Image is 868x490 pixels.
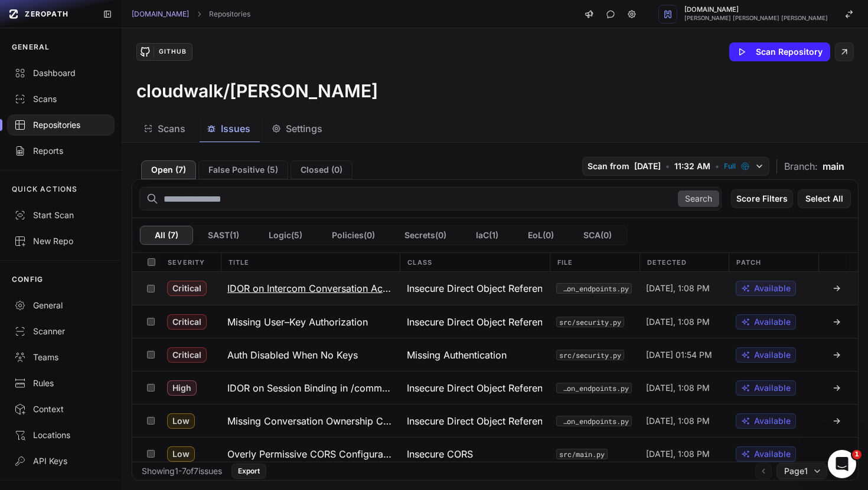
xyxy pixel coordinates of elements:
[14,209,107,221] div: Start Scan
[220,438,400,470] button: Overly Permissive CORS Configuration
[407,447,473,461] span: Insecure CORS
[407,414,542,428] span: Insecure Direct Object Reference (IDOR)
[141,160,196,179] button: Open (7)
[646,382,710,394] span: [DATE], 1:08 PM
[161,253,220,271] div: Severity
[646,415,710,427] span: [DATE], 1:08 PM
[286,121,322,136] span: Settings
[461,226,513,245] button: IaC(1)
[136,80,378,101] h3: cloudwalk/[PERSON_NAME]
[14,455,107,467] div: API Keys
[556,350,624,360] code: src/security.py
[220,272,400,305] button: IDOR on Intercom Conversation Actions
[291,160,353,179] button: Closed (0)
[227,447,393,461] h3: Overly Permissive CORS Configuration
[634,160,661,172] span: [DATE]
[646,282,710,294] span: [DATE], 1:08 PM
[754,415,791,427] span: Available
[754,349,791,361] span: Available
[14,67,107,79] div: Dashboard
[132,9,250,19] nav: breadcrumb
[784,465,808,477] span: Page 1
[227,414,393,428] h3: Missing Conversation Ownership Check
[220,405,400,437] button: Missing Conversation Ownership Check
[556,283,632,294] button: src/orchestration_endpoints.py
[588,160,629,172] span: Scan from
[684,6,828,13] span: [DOMAIN_NAME]
[14,325,107,337] div: Scanner
[132,9,189,19] a: [DOMAIN_NAME]
[407,315,542,329] span: Insecure Direct Object Reference (IDOR)
[132,404,858,437] div: Low Missing Conversation Ownership Check Insecure Direct Object Reference (IDOR) src/orchestratio...
[14,377,107,389] div: Rules
[754,316,791,328] span: Available
[220,305,400,338] button: Missing User–Key Authorization
[823,159,844,173] span: main
[198,160,288,179] button: False Positive (5)
[14,145,107,157] div: Reports
[167,413,195,429] span: Low
[132,371,858,404] div: High IDOR on Session Binding in /comms/run Insecure Direct Object Reference (IDOR) src/orchestrat...
[317,226,390,245] button: Policies(0)
[776,463,827,479] button: Page1
[227,381,393,395] h3: IDOR on Session Binding in /comms/run
[167,281,207,296] span: Critical
[407,281,542,295] span: Insecure Direct Object Reference (IDOR)
[14,429,107,441] div: Locations
[828,450,856,478] iframe: Intercom live chat
[14,300,107,311] div: General
[556,416,632,426] button: src/orchestration_endpoints.py
[784,159,818,173] span: Branch:
[154,47,191,57] div: GitHub
[14,235,107,247] div: New Repo
[227,315,368,329] h3: Missing User–Key Authorization
[14,403,107,415] div: Context
[390,226,461,245] button: Secrets(0)
[729,42,830,61] button: Scan Repository
[227,281,393,295] h3: IDOR on Intercom Conversation Actions
[665,160,670,172] span: •
[582,157,769,176] button: Scan from [DATE] • 11:32 AM • Full
[754,282,791,294] span: Available
[12,185,78,194] p: QUICK ACTIONS
[195,10,203,18] svg: chevron right,
[142,465,222,477] div: Showing 1 - 7 of 7 issues
[852,450,862,459] span: 1
[407,381,542,395] span: Insecure Direct Object Reference (IDOR)
[167,446,195,462] span: Low
[639,253,729,271] div: Detected
[231,463,266,479] button: Export
[754,382,791,394] span: Available
[14,93,107,105] div: Scans
[569,226,626,245] button: SCA(0)
[209,9,250,19] a: Repositories
[220,338,400,371] button: Auth Disabled When No Keys
[12,275,43,284] p: CONFIG
[646,448,710,460] span: [DATE], 1:08 PM
[132,437,858,470] div: Low Overly Permissive CORS Configuration Insecure CORS src/main.py [DATE], 1:08 PM Available
[731,189,793,208] button: Score Filters
[724,162,736,171] span: Full
[556,383,632,393] button: src/orchestration_endpoints.py
[798,189,851,208] button: Select All
[167,380,197,396] span: High
[221,253,400,271] div: Title
[227,348,358,362] h3: Auth Disabled When No Keys
[14,351,107,363] div: Teams
[5,5,93,24] a: ZEROPATH
[715,160,719,172] span: •
[674,160,710,172] span: 11:32 AM
[12,42,50,52] p: GENERAL
[193,226,254,245] button: SAST(1)
[684,15,828,21] span: [PERSON_NAME] [PERSON_NAME] [PERSON_NAME]
[729,253,818,271] div: Patch
[754,448,791,460] span: Available
[513,226,569,245] button: EoL(0)
[132,305,858,338] div: Critical Missing User–Key Authorization Insecure Direct Object Reference (IDOR) src/security.py [...
[550,253,639,271] div: File
[646,316,710,328] span: [DATE], 1:08 PM
[167,347,207,363] span: Critical
[407,348,507,362] span: Missing Authentication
